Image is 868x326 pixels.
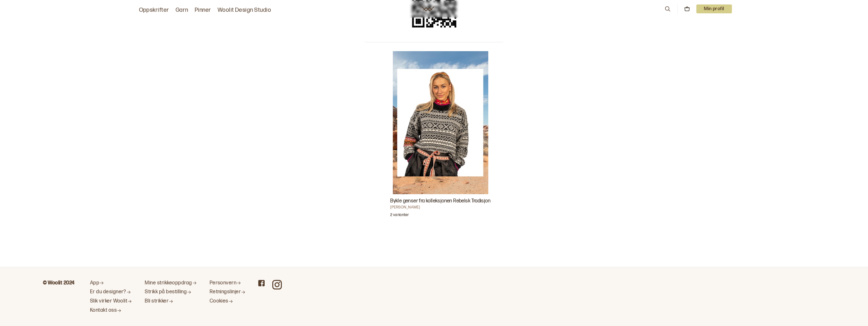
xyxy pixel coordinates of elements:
a: Personvern [210,280,246,287]
a: Retningslinjer [210,289,246,295]
a: Slik virker Woolit [90,298,132,305]
a: Cookies [210,298,246,305]
button: User dropdown [696,4,732,13]
b: © Woolit 2024 [43,280,75,286]
a: Bli strikker [145,298,197,305]
a: Woolit on Facebook [258,280,265,286]
a: Kontakt oss [90,307,132,314]
a: Oppskrifter [139,6,169,15]
h4: [PERSON_NAME] [390,205,490,210]
img: Hrönn JónsdóttirBykle genser fra kolleksjonen Rebelsk Tradisjon [393,51,488,194]
a: Er du designer? [90,289,132,295]
h3: Bykle genser fra kolleksjonen Rebelsk Tradisjon [390,197,490,205]
a: Strikk på bestilling [145,289,197,295]
a: Garn [176,6,188,15]
p: 2 varianter [390,213,409,219]
a: Bykle genser fra kolleksjonen Rebelsk Tradisjon [378,51,490,221]
a: Woolit [421,6,434,11]
p: Min profil [696,4,732,13]
a: App [90,280,132,287]
a: Woolit Design Studio [218,6,271,15]
a: Pinner [195,6,211,15]
a: Woolit on Instagram [272,280,282,289]
a: Mine strikkeoppdrag [145,280,197,287]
